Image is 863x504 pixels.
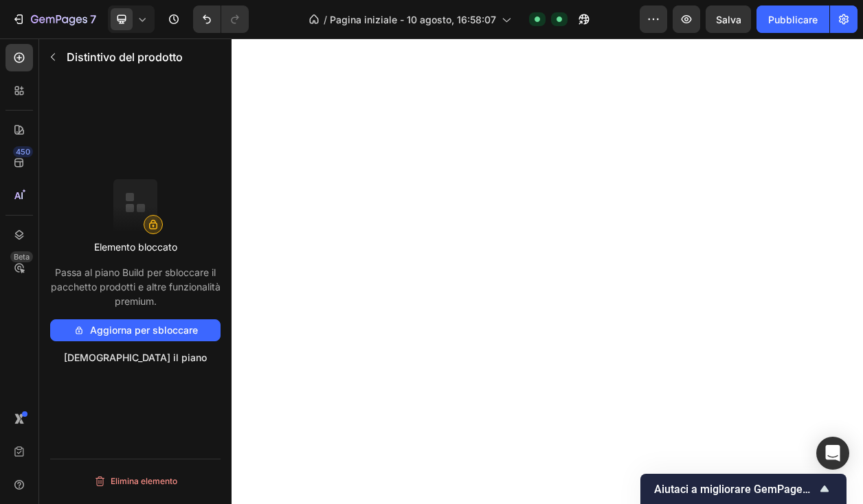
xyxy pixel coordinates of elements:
[324,14,327,25] font: /
[16,147,30,157] font: 450
[111,476,177,486] font: Elimina elemento
[768,14,818,25] font: Pubblicare
[64,352,207,363] font: [DEMOGRAPHIC_DATA] il piano
[706,5,751,33] button: Salva
[51,266,221,307] font: Passa al piano Build per sbloccare il pacchetto prodotti e altre funzionalità premium.
[5,5,102,33] button: 7
[654,481,833,497] button: Mostra sondaggio - Aiutaci a migliorare GemPages!
[67,50,183,64] font: Distintivo del prodotto
[330,14,496,25] font: Pagina iniziale - 10 agosto, 16:58:07
[232,38,863,504] iframe: Area di progettazione
[50,470,221,492] button: Elimina elemento
[654,483,816,496] span: Help us improve GemPages!
[756,5,829,33] button: Pubblicare
[50,319,221,341] button: Aggiorna per sbloccare
[50,347,221,369] button: [DEMOGRAPHIC_DATA] il piano
[90,12,96,26] font: 7
[816,437,849,470] div: Apri Intercom Messenger
[654,483,811,496] font: Aiutaci a migliorare GemPages!
[14,252,30,262] font: Beta
[67,49,215,65] p: Distintivo del prodotto
[94,241,177,253] font: Elemento bloccato
[716,14,741,25] font: Salva
[90,324,198,336] font: Aggiorna per sbloccare
[193,5,249,33] div: Annulla/Ripristina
